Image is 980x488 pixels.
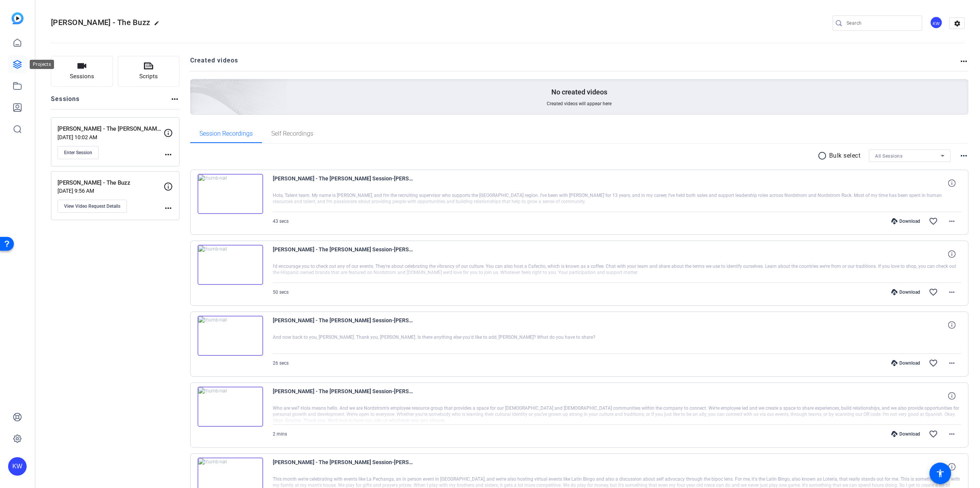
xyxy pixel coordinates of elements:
button: Scripts [118,56,180,87]
div: Projects [30,60,54,69]
span: [PERSON_NAME] - The [PERSON_NAME] Session-[PERSON_NAME]-2025-09-12-10-27-46-360-0 [273,458,416,476]
img: thumb-nail [198,316,263,356]
mat-icon: accessibility [936,469,945,478]
mat-icon: more_horiz [959,57,968,66]
div: Download [887,218,924,224]
button: Enter Session [57,146,99,159]
img: thumb-nail [198,387,263,427]
mat-icon: more_horiz [947,429,956,439]
mat-icon: more_horiz [959,151,968,160]
span: 26 secs [273,360,289,366]
p: No created videos [551,88,607,97]
mat-icon: more_horiz [164,204,173,213]
span: Session Recordings [199,131,253,137]
mat-icon: radio_button_unchecked [818,151,829,160]
div: KW [930,16,943,29]
span: 2 mins [273,431,287,437]
input: Search [847,19,916,28]
span: Scripts [139,72,158,81]
mat-icon: more_horiz [170,94,179,104]
mat-icon: settings [950,18,965,29]
span: Sessions [70,72,94,81]
mat-icon: more_horiz [947,217,956,226]
mat-icon: more_horiz [947,358,956,368]
img: thumb-nail [198,174,263,214]
span: [PERSON_NAME] - The [PERSON_NAME] Session-[PERSON_NAME]-2025-09-12-10-34-11-477-0 [273,245,416,263]
img: thumb-nail [198,245,263,285]
mat-icon: favorite_border [929,358,938,368]
button: View Video Request Details [57,200,127,213]
span: View Video Request Details [64,203,120,209]
p: Bulk select [829,151,861,160]
div: Download [887,431,924,437]
mat-icon: more_horiz [947,288,956,297]
mat-icon: more_horiz [164,150,173,159]
span: 43 secs [273,219,289,224]
p: [PERSON_NAME] - The Buzz [57,178,164,187]
span: Enter Session [64,150,92,156]
img: Creted videos background [104,3,288,170]
p: [DATE] 9:56 AM [57,188,164,194]
button: Sessions [51,56,113,87]
div: Download [887,289,924,295]
span: Self Recordings [271,131,313,137]
span: 50 secs [273,289,289,295]
span: [PERSON_NAME] - The [PERSON_NAME] Session-[PERSON_NAME]-2025-09-12-10-35-17-536-0 [273,174,416,192]
img: blue-gradient.svg [12,12,24,24]
mat-icon: favorite_border [929,429,938,439]
mat-icon: favorite_border [929,288,938,297]
span: [PERSON_NAME] - The Buzz [51,18,150,27]
span: [PERSON_NAME] - The [PERSON_NAME] Session-[PERSON_NAME]-2025-09-12-10-32-47-754-0 [273,316,416,334]
mat-icon: favorite_border [929,217,938,226]
p: [DATE] 10:02 AM [57,134,164,140]
span: [PERSON_NAME] - The [PERSON_NAME] Session-[PERSON_NAME]-2025-09-12-10-29-26-350-0 [273,387,416,405]
span: All Sessions [875,153,902,159]
div: Download [887,360,924,366]
h2: Created videos [190,56,960,71]
div: KW [8,457,27,476]
ngx-avatar: Kent Worthington [930,16,943,30]
mat-icon: edit [154,20,163,30]
span: Created videos will appear here [547,101,612,107]
h2: Sessions [51,94,80,109]
p: [PERSON_NAME] - The [PERSON_NAME] Session [57,125,164,133]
